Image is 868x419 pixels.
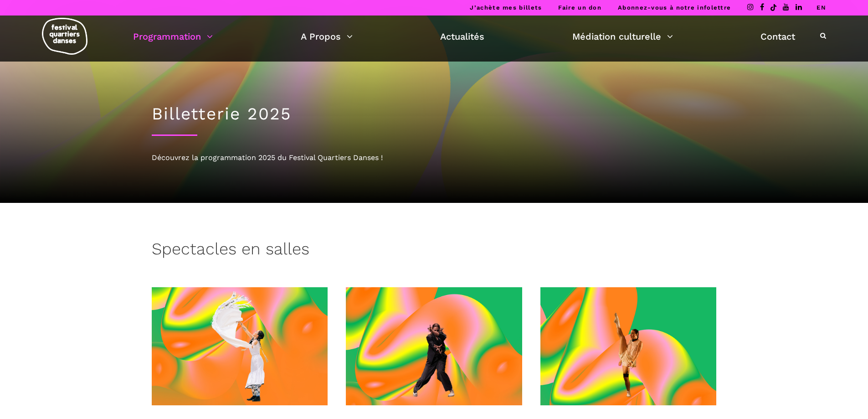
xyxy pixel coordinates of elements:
a: Actualités [440,29,484,44]
a: A Propos [301,29,353,44]
h3: Spectacles en salles [152,239,309,262]
a: EN [817,4,826,11]
a: J’achète mes billets [470,4,542,11]
h1: Billetterie 2025 [152,104,717,124]
a: Programmation [133,29,213,44]
a: Faire un don [558,4,601,11]
a: Abonnez-vous à notre infolettre [618,4,731,11]
a: Contact [760,29,795,44]
a: Médiation culturelle [572,29,673,44]
img: logo-fqd-med [42,18,87,55]
div: Découvrez la programmation 2025 du Festival Quartiers Danses ! [152,152,717,164]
